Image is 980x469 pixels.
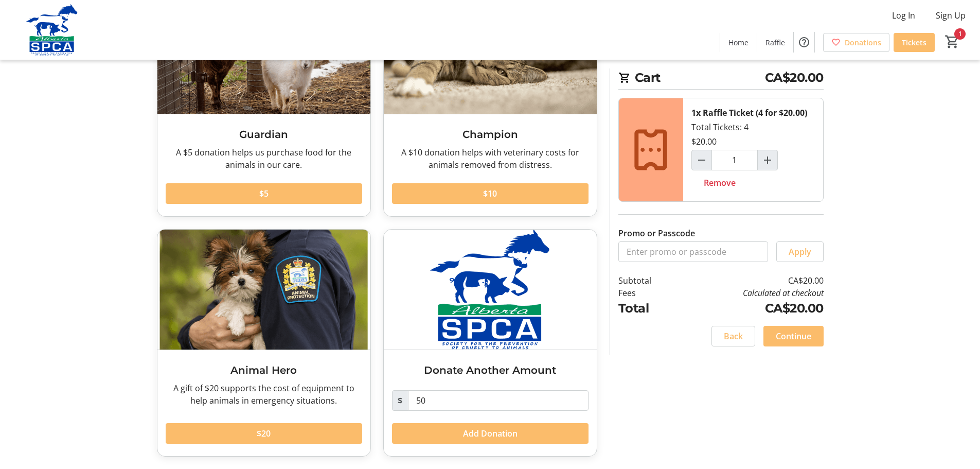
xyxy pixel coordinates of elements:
[166,183,362,204] button: $5
[711,150,758,170] input: Raffle Ticket (4 for $20.00) Quantity
[823,33,889,52] a: Donations
[6,4,98,56] img: Alberta SPCA's Logo
[257,427,271,440] span: $20
[936,9,966,22] span: Sign Up
[463,427,518,440] span: Add Donation
[618,274,678,287] td: Subtotal
[166,146,362,171] div: A $5 donation helps us purchase food for the animals in our care.
[765,37,785,48] span: Raffle
[894,33,935,52] a: Tickets
[728,37,749,48] span: Home
[678,299,823,318] td: CA$20.00
[704,177,736,189] span: Remove
[776,330,811,342] span: Continue
[691,135,717,148] div: $20.00
[692,150,711,170] button: Decrement by one
[724,330,743,342] span: Back
[166,382,362,407] div: A gift of $20 supports the cost of equipment to help animals in emergency situations.
[392,362,589,378] h3: Donate Another Amount
[691,172,748,193] button: Remove
[166,423,362,444] button: $20
[392,183,589,204] button: $10
[618,299,678,318] td: Total
[408,390,589,411] input: Donation Amount
[166,362,362,378] h3: Animal Hero
[776,241,824,262] button: Apply
[483,187,497,200] span: $10
[618,241,768,262] input: Enter promo or passcode
[392,146,589,171] div: A $10 donation helps with veterinary costs for animals removed from distress.
[711,326,755,346] button: Back
[618,68,824,90] h2: Cart
[392,127,589,142] h3: Champion
[618,287,678,299] td: Fees
[384,230,597,350] img: Donate Another Amount
[902,37,926,48] span: Tickets
[763,326,824,346] button: Continue
[720,33,757,52] a: Home
[392,423,589,444] button: Add Donation
[678,287,823,299] td: Calculated at checkout
[892,9,915,22] span: Log In
[618,227,695,239] label: Promo or Passcode
[845,37,881,48] span: Donations
[789,246,811,258] span: Apply
[691,107,807,119] div: 1x Raffle Ticket (4 for $20.00)
[928,7,974,24] button: Sign Up
[166,127,362,142] h3: Guardian
[683,98,823,201] div: Total Tickets: 4
[758,150,777,170] button: Increment by one
[884,7,923,24] button: Log In
[765,68,824,87] span: CA$20.00
[678,274,823,287] td: CA$20.00
[943,32,961,51] button: Cart
[259,187,269,200] span: $5
[757,33,793,52] a: Raffle
[794,32,814,53] button: Help
[157,230,370,350] img: Animal Hero
[392,390,408,411] span: $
